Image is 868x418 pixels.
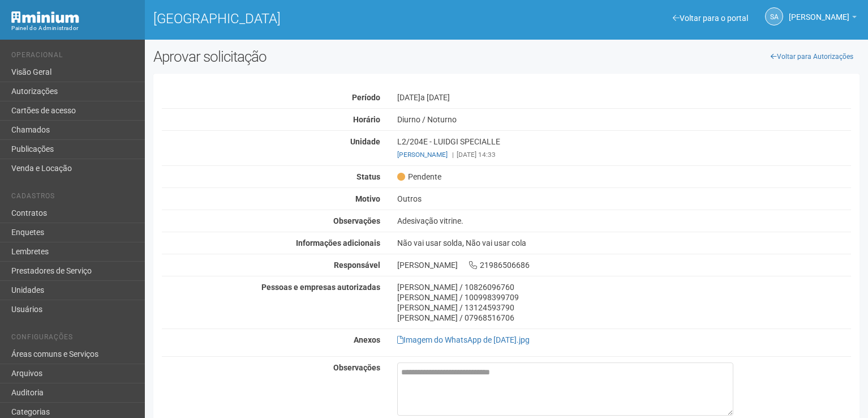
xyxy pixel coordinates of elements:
[673,14,748,23] a: Voltar para o portal
[389,137,860,160] div: L2/204E - LUIDGI SPECIALLE
[389,92,860,103] div: [DATE]
[11,23,136,33] div: Painel do Administrador
[389,238,860,248] div: Não vai usar solda, Não vai usar cola
[420,93,450,102] span: a [DATE]
[352,93,380,102] strong: Período
[389,114,860,125] div: Diurno / Noturno
[153,48,498,65] h2: Aprovar solicitação
[397,150,851,160] div: [DATE] 14:33
[452,151,454,159] span: |
[397,282,851,292] div: [PERSON_NAME] / 10826096760
[296,238,380,248] strong: Informações adicionais
[389,194,860,204] div: Outros
[397,172,441,182] span: Pendente
[397,313,851,323] div: [PERSON_NAME] / 07968516706
[350,137,380,146] strong: Unidade
[333,216,380,225] strong: Observações
[389,260,860,270] div: [PERSON_NAME] 21986506686
[11,192,136,204] li: Cadastros
[397,292,851,302] div: [PERSON_NAME] / 100998399709
[765,7,783,25] a: SA
[789,2,849,22] span: Silvio Anjos
[356,172,380,181] strong: Status
[397,151,448,159] a: [PERSON_NAME]
[397,335,530,344] a: Imagem do WhatsApp de [DATE].jpg
[11,51,136,63] li: Operacional
[389,216,860,226] div: Adesivação vitrine.
[333,363,380,372] strong: Observações
[261,283,380,292] strong: Pessoas e empresas autorizadas
[353,115,380,124] strong: Horário
[153,11,498,26] h1: [GEOGRAPHIC_DATA]
[764,48,860,65] a: Voltar para Autorizações
[397,302,851,313] div: [PERSON_NAME] / 13124593790
[334,261,380,270] strong: Responsável
[355,194,380,203] strong: Motivo
[11,333,136,345] li: Configurações
[789,14,857,23] a: [PERSON_NAME]
[354,335,380,344] strong: Anexos
[11,11,79,23] img: Minium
